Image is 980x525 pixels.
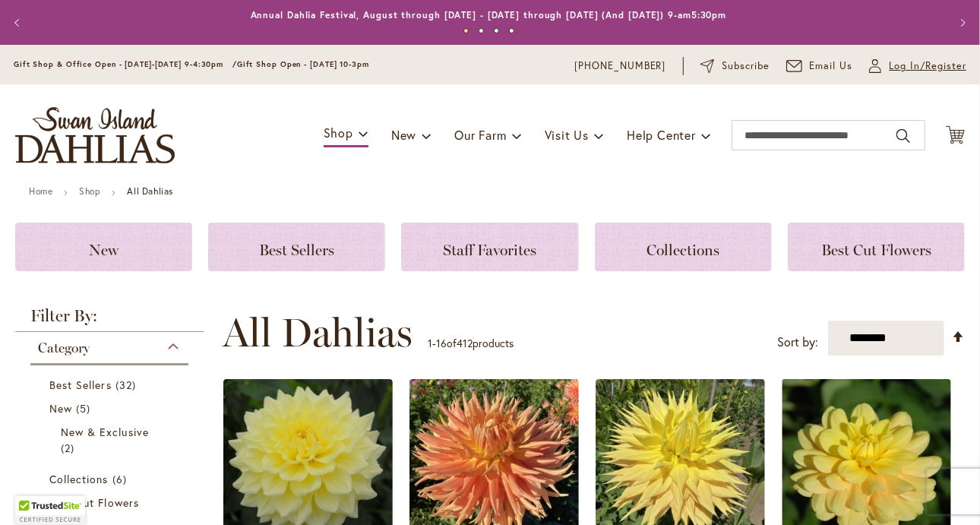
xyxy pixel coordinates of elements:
[49,377,173,393] a: Best Sellers
[946,8,976,38] button: Next
[494,28,499,33] button: 3 of 4
[38,340,90,356] span: Category
[49,471,173,487] a: Collections
[208,223,385,271] a: Best Sellers
[15,308,204,332] strong: Filter By:
[127,185,173,197] strong: All Dahlias
[49,495,139,510] span: Best Cut Flowers
[223,310,413,356] span: All Dahlias
[324,125,353,141] span: Shop
[595,223,772,271] a: Collections
[722,59,770,74] span: Subscribe
[889,59,966,74] span: Log In/Register
[428,331,514,356] p: - of products
[479,28,484,33] button: 2 of 4
[428,336,432,350] span: 1
[788,223,965,271] a: Best Cut Flowers
[401,223,578,271] a: Staff Favorites
[810,59,853,74] span: Email Us
[646,241,719,259] span: Collections
[112,471,131,487] span: 6
[251,9,727,21] a: Annual Dahlia Festival, August through [DATE] - [DATE] through [DATE] (And [DATE]) 9-am5:30pm
[444,241,537,259] span: Staff Favorites
[15,223,192,271] a: New
[869,59,966,74] a: Log In/Register
[454,127,506,143] span: Our Farm
[778,328,819,356] label: Sort by:
[79,185,100,197] a: Shop
[76,400,94,416] span: 5
[509,28,514,33] button: 4 of 4
[49,378,112,392] span: Best Sellers
[436,336,447,350] span: 16
[700,59,770,74] a: Subscribe
[821,241,931,259] span: Best Cut Flowers
[61,424,162,456] a: New &amp; Exclusive
[574,59,666,74] a: [PHONE_NUMBER]
[29,185,52,197] a: Home
[11,471,54,514] iframe: Launch Accessibility Center
[237,59,369,69] span: Gift Shop Open - [DATE] 10-3pm
[115,377,140,393] span: 32
[49,401,72,416] span: New
[14,59,237,69] span: Gift Shop & Office Open - [DATE]-[DATE] 9-4:30pm /
[61,425,149,439] span: New & Exclusive
[89,241,119,259] span: New
[15,107,175,163] a: store logo
[463,28,469,33] button: 1 of 4
[786,59,853,74] a: Email Us
[627,127,696,143] span: Help Center
[259,241,334,259] span: Best Sellers
[4,8,34,38] button: Previous
[49,472,109,486] span: Collections
[391,127,416,143] span: New
[49,400,173,416] a: New
[61,440,78,456] span: 2
[457,336,473,350] span: 412
[545,127,589,143] span: Visit Us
